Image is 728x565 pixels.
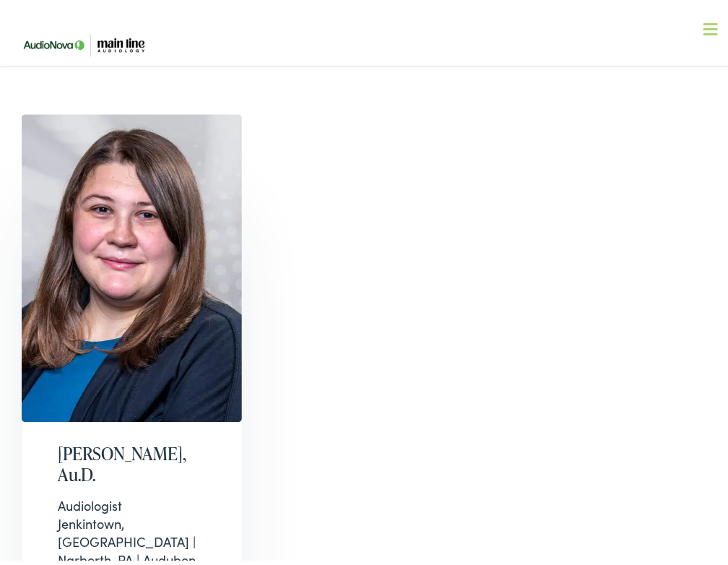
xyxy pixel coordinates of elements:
h2: [PERSON_NAME], Au.D. [58,439,206,481]
div: Audiologist [58,492,206,510]
img: Rebekah Mills-Prevo is an audiologist at Main Line Audiology in Jenkintown, PA. [22,110,242,418]
a: What We Offer [25,58,724,103]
